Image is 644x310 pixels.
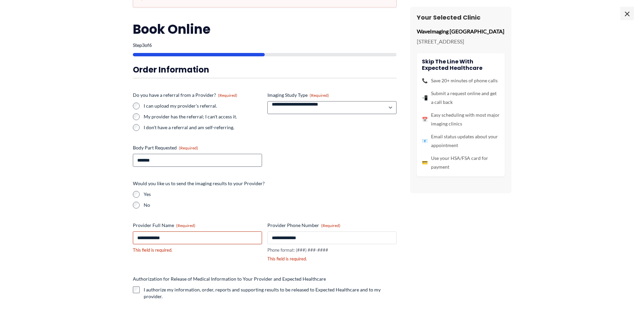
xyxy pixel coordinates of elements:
[417,26,505,36] p: WaveImaging [GEOGRAPHIC_DATA]
[422,158,428,167] span: 💳
[422,137,428,145] span: 📧
[149,42,152,48] span: 6
[422,76,500,85] li: Save 20+ minutes of phone calls
[133,43,397,48] p: Step of
[422,89,500,107] li: Submit a request online and get a call back
[133,64,397,75] h3: Order Information
[133,92,237,98] legend: Do you have a referral from a Provider?
[144,103,262,109] label: I can upload my provider's referral.
[267,92,397,98] label: Imaging Study Type
[144,191,397,198] label: Yes
[310,93,329,98] span: (Required)
[218,93,237,98] span: (Required)
[144,202,397,208] label: No
[144,286,397,300] label: I authorize my information, order, reports and supporting results to be released to Expected Heal...
[422,58,500,71] h4: Skip the line with Expected Healthcare
[133,222,262,229] label: Provider Full Name
[267,247,397,253] div: Phone format: (###) ###-####
[417,36,505,47] p: [STREET_ADDRESS]
[267,222,397,229] label: Provider Phone Number
[620,7,634,20] span: ×
[133,21,397,37] h2: Book Online
[176,223,195,228] span: (Required)
[142,42,145,48] span: 3
[179,145,198,150] span: (Required)
[133,276,326,282] legend: Authorization for Release of Medical Information to Your Provider and Expected Healthcare
[422,76,428,85] span: 📞
[144,124,262,131] label: I don't have a referral and am self-referring.
[267,256,397,262] div: This field is required.
[417,13,505,21] h3: Your Selected Clinic
[133,180,265,187] legend: Would you like us to send the imaging results to your Provider?
[321,223,340,228] span: (Required)
[133,247,262,253] div: This field is required.
[133,144,262,151] label: Body Part Requested
[422,93,428,102] span: 📲
[144,113,262,120] label: My provider has the referral; I can't access it.
[422,154,500,171] li: Use your HSA/FSA card for payment
[422,132,500,150] li: Email status updates about your appointment
[422,115,428,124] span: 📅
[422,111,500,128] li: Easy scheduling with most major imaging clinics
